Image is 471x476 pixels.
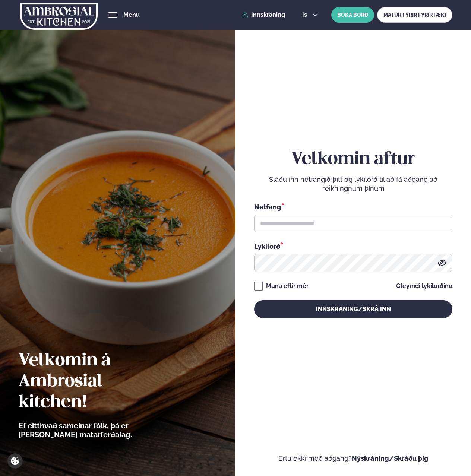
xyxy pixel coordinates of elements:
button: is [296,12,324,18]
p: Ef eitthvað sameinar fólk, þá er [PERSON_NAME] matarferðalag. [19,421,173,439]
a: Nýskráning/Skráðu þig [352,454,429,462]
h2: Velkomin á Ambrosial kitchen! [19,350,173,413]
div: Lykilorð [254,241,453,251]
span: is [302,12,309,18]
img: logo [20,1,98,32]
a: Gleymdi lykilorðinu [396,283,452,289]
button: Innskráning/Skrá inn [254,300,453,318]
a: Cookie settings [7,453,23,469]
a: MATUR FYRIR FYRIRTÆKI [377,7,452,23]
button: BÓKA BORÐ [331,7,374,23]
div: Netfang [254,202,453,212]
h2: Velkomin aftur [254,149,453,170]
p: Sláðu inn netfangið þitt og lykilorð til að fá aðgang að reikningnum þínum [254,175,453,193]
button: hamburger [108,10,117,19]
p: Ertu ekki með aðgang? [254,454,453,463]
a: Innskráning [242,12,285,18]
